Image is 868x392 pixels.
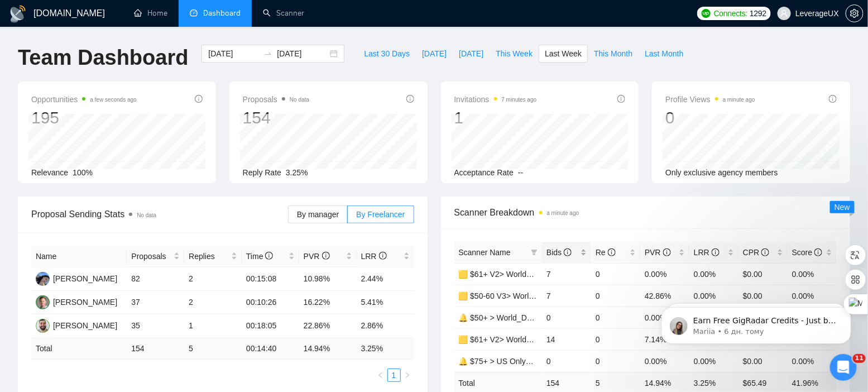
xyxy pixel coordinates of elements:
[90,97,136,103] time: a few seconds ago
[127,338,184,360] td: 154
[564,248,572,256] span: info-circle
[31,246,127,267] th: Name
[546,248,572,257] span: Bids
[640,285,689,307] td: 42.86%
[743,248,769,257] span: CPR
[401,369,414,382] li: Next Page
[134,8,167,18] a: homeHome
[357,314,414,338] td: 2.86%
[290,97,309,103] span: No data
[596,248,616,257] span: Re
[814,248,822,256] span: info-circle
[36,274,117,283] a: AK[PERSON_NAME]
[591,328,640,350] td: 0
[31,107,137,128] div: 195
[9,5,27,23] img: logo
[761,248,769,256] span: info-circle
[357,338,414,360] td: 3.25 %
[608,248,616,256] span: info-circle
[723,97,755,103] time: a minute ago
[665,168,778,177] span: Only exclusive agency members
[591,263,640,285] td: 0
[416,45,453,63] button: [DATE]
[542,285,591,307] td: 7
[640,328,689,350] td: 7.14%
[31,207,288,221] span: Proposal Sending Stats
[542,328,591,350] td: 14
[361,252,387,261] span: LRR
[640,307,689,328] td: 0.00%
[184,338,242,360] td: 5
[36,297,117,306] a: TV[PERSON_NAME]
[137,212,156,218] span: No data
[591,307,640,328] td: 0
[131,250,171,262] span: Proposals
[454,205,837,219] span: Scanner Breakdown
[299,338,357,360] td: 14.94 %
[31,93,137,106] span: Opportunities
[588,45,639,63] button: This Month
[36,319,50,333] img: RL
[853,354,866,363] span: 11
[830,354,857,381] iframe: Intercom live chat
[665,93,755,106] span: Profile Views
[127,314,184,338] td: 35
[454,93,537,106] span: Invitations
[665,107,755,128] div: 0
[243,107,309,128] div: 154
[750,7,766,20] span: 1292
[246,252,273,261] span: Time
[184,314,242,338] td: 1
[645,248,671,257] span: PVR
[459,270,659,279] a: 🟨 $61+ V2> World_Design Only_Roman-UX/UI_General
[377,372,384,379] span: left
[36,295,50,309] img: TV
[531,249,538,256] span: filter
[542,263,591,285] td: 7
[36,321,117,329] a: RL[PERSON_NAME]
[189,250,229,262] span: Replies
[286,168,308,177] span: 3.25%
[299,291,357,314] td: 16.22%
[496,47,533,60] span: This Week
[694,248,720,257] span: LRR
[663,248,671,256] span: info-circle
[640,350,689,372] td: 0.00%
[502,97,537,103] time: 7 minutes ago
[594,47,632,60] span: This Month
[529,244,540,261] span: filter
[639,45,689,63] button: Last Month
[846,9,864,18] a: setting
[388,369,400,381] a: 1
[738,263,788,285] td: $0.00
[459,335,672,344] a: 🟨 $61+ V2> World_Design+Dev_Antony-Full-Stack_General
[357,291,414,314] td: 5.41%
[459,357,605,366] a: 🔔 $75+ > US Only_Design Only_General
[689,263,738,285] td: 0.00%
[263,49,272,58] span: swap-right
[297,210,339,219] span: By manager
[127,267,184,291] td: 82
[459,291,687,300] a: 🟨 $50-60 V3> World_Design Only_Roman-Web Design_General
[277,47,328,60] input: End date
[846,4,864,22] button: setting
[542,350,591,372] td: 0
[18,45,188,71] h1: Team Dashboard
[591,285,640,307] td: 0
[490,45,539,63] button: This Week
[518,168,523,177] span: --
[539,45,588,63] button: Last Week
[792,248,822,257] span: Score
[702,9,711,18] img: upwork-logo.png
[263,49,272,58] span: to
[322,252,330,260] span: info-circle
[243,168,281,177] span: Reply Rate
[374,369,387,382] button: left
[190,9,198,17] span: dashboard
[788,263,837,285] td: 0.00%
[195,95,203,103] span: info-circle
[617,95,625,103] span: info-circle
[53,296,117,308] div: [PERSON_NAME]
